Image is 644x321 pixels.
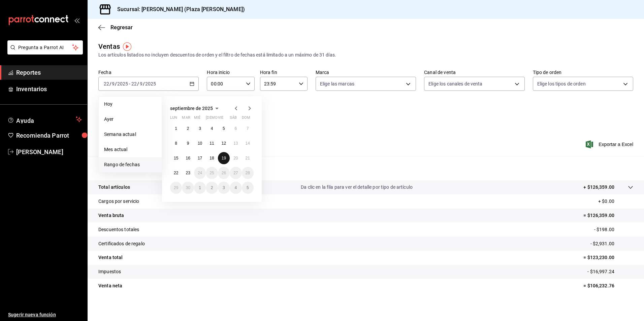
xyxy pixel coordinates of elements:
[199,185,201,190] abbr: 1 de octubre de 2025
[230,122,241,135] button: 6 de septiembre de 2025
[230,167,241,179] button: 27 de septiembre de 2025
[110,24,133,31] span: Regresar
[174,156,178,160] abbr: 15 de septiembre de 2025
[187,141,189,146] abbr: 9 de septiembre de 2025
[230,152,241,164] button: 20 de septiembre de 2025
[230,182,241,194] button: 4 de octubre de 2025
[587,140,633,148] button: Exportar a Excel
[222,156,226,160] abbr: 19 de septiembre de 2025
[206,167,218,179] button: 25 de septiembre de 2025
[594,226,633,233] p: - $198.00
[115,81,117,86] span: /
[175,126,177,131] abbr: 1 de septiembre de 2025
[16,147,82,156] span: [PERSON_NAME]
[170,167,182,179] button: 22 de septiembre de 2025
[98,212,124,219] p: Venta bruta
[7,40,83,55] button: Pregunta a Parrot AI
[194,137,206,149] button: 10 de septiembre de 2025
[587,268,633,275] p: - $16,997.24
[537,80,586,87] span: Elige los tipos de orden
[109,81,111,86] span: /
[129,81,130,86] span: -
[223,126,225,131] abbr: 5 de septiembre de 2025
[211,126,213,131] abbr: 4 de septiembre de 2025
[230,137,241,149] button: 13 de septiembre de 2025
[123,42,131,51] button: Tooltip marker
[247,126,249,131] abbr: 7 de septiembre de 2025
[320,80,354,87] span: Elige las marcas
[174,171,178,175] abbr: 22 de septiembre de 2025
[233,141,238,146] abbr: 13 de septiembre de 2025
[182,122,194,135] button: 2 de septiembre de 2025
[16,115,73,123] span: Ayuda
[428,80,482,87] span: Elige los canales de venta
[210,171,214,175] abbr: 25 de septiembre de 2025
[137,81,139,86] span: /
[131,81,137,86] input: --
[199,126,201,131] abbr: 3 de septiembre de 2025
[104,146,156,153] span: Mes actual
[583,282,633,289] p: = $106,232.76
[175,141,177,146] abbr: 8 de septiembre de 2025
[260,70,308,75] label: Hora fin
[170,137,182,149] button: 8 de septiembre de 2025
[186,171,190,175] abbr: 23 de septiembre de 2025
[206,182,218,194] button: 2 de octubre de 2025
[98,198,139,205] p: Cargos por servicio
[242,122,254,135] button: 7 de septiembre de 2025
[206,137,218,149] button: 11 de septiembre de 2025
[98,164,633,172] p: Resumen
[98,240,145,247] p: Certificados de regalo
[139,81,143,86] input: --
[170,152,182,164] button: 15 de septiembre de 2025
[206,122,218,135] button: 4 de septiembre de 2025
[583,184,614,191] p: + $126,359.00
[111,81,115,86] input: --
[5,49,83,56] a: Pregunta a Parrot AI
[206,115,246,122] abbr: jueves
[98,70,199,75] label: Fecha
[194,115,200,122] abbr: miércoles
[246,156,250,160] abbr: 21 de septiembre de 2025
[170,115,177,122] abbr: lunes
[143,81,145,86] span: /
[424,70,524,75] label: Canal de venta
[16,68,82,77] span: Reportes
[590,240,633,247] p: - $2,931.00
[247,185,249,190] abbr: 5 de octubre de 2025
[104,131,156,138] span: Semana actual
[170,104,221,112] button: septiembre de 2025
[98,268,121,275] p: Impuestos
[104,161,156,168] span: Rango de fechas
[222,171,226,175] abbr: 26 de septiembre de 2025
[246,171,250,175] abbr: 28 de septiembre de 2025
[186,156,190,160] abbr: 16 de septiembre de 2025
[170,182,182,194] button: 29 de septiembre de 2025
[104,116,156,123] span: Ayer
[18,44,72,51] span: Pregunta a Parrot AI
[170,122,182,135] button: 1 de septiembre de 2025
[218,182,230,194] button: 3 de octubre de 2025
[246,141,250,146] abbr: 14 de septiembre de 2025
[103,81,109,86] input: --
[98,24,133,31] button: Regresar
[316,70,416,75] label: Marca
[194,152,206,164] button: 17 de septiembre de 2025
[182,167,194,179] button: 23 de septiembre de 2025
[187,126,189,131] abbr: 2 de septiembre de 2025
[16,84,82,94] span: Inventarios
[218,137,230,149] button: 12 de septiembre de 2025
[230,115,237,122] abbr: sábado
[218,167,230,179] button: 26 de septiembre de 2025
[182,137,194,149] button: 9 de septiembre de 2025
[233,171,238,175] abbr: 27 de septiembre de 2025
[8,311,82,318] span: Sugerir nueva función
[242,137,254,149] button: 14 de septiembre de 2025
[242,182,254,194] button: 5 de octubre de 2025
[218,122,230,135] button: 5 de septiembre de 2025
[194,122,206,135] button: 3 de septiembre de 2025
[218,152,230,164] button: 19 de septiembre de 2025
[104,101,156,108] span: Hoy
[218,115,223,122] abbr: viernes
